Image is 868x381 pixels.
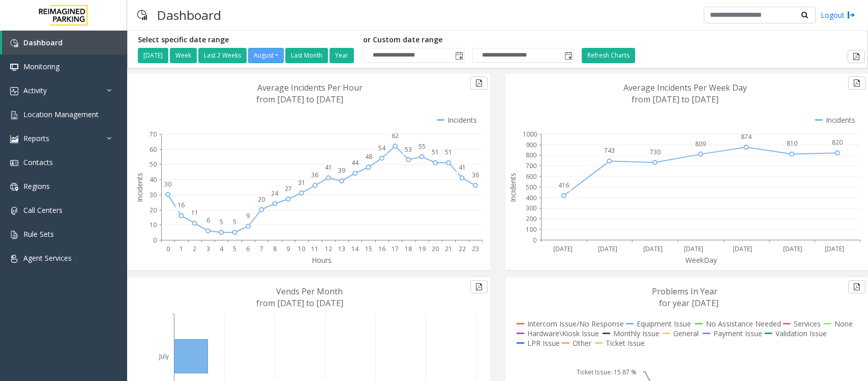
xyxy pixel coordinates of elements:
[23,181,50,191] span: Regions
[149,175,157,184] text: 40
[273,244,277,253] text: 8
[392,131,399,140] text: 62
[418,244,426,253] text: 19
[23,86,47,95] span: Activity
[508,173,518,202] text: Incidents
[526,214,536,223] text: 200
[741,132,752,141] text: 874
[432,148,439,156] text: 51
[10,135,18,143] img: 'icon'
[149,145,157,154] text: 60
[10,63,18,71] img: 'icon'
[23,157,53,167] span: Contacts
[470,76,488,90] button: Export to pdf
[166,244,170,253] text: 0
[526,172,536,181] text: 600
[685,255,717,265] text: WeekDay
[246,244,250,253] text: 6
[10,159,18,167] img: 'icon'
[23,110,99,119] span: Location Management
[246,211,250,220] text: 9
[311,171,318,179] text: 36
[526,204,536,213] text: 300
[405,244,412,253] text: 18
[526,194,536,202] text: 400
[526,151,536,160] text: 800
[23,205,63,215] span: Call Centers
[177,201,185,209] text: 16
[523,130,537,139] text: 1000
[825,244,844,253] text: [DATE]
[10,207,18,215] img: 'icon'
[149,130,157,139] text: 70
[459,163,466,172] text: 41
[632,94,719,105] text: from [DATE] to [DATE]
[526,141,536,149] text: 900
[598,244,617,253] text: [DATE]
[848,280,865,293] button: Export to pdf
[526,161,536,170] text: 700
[684,244,703,253] text: [DATE]
[10,87,18,95] img: 'icon'
[312,255,332,265] text: Hours
[271,189,279,198] text: 24
[311,244,318,253] text: 11
[847,10,855,20] img: logout
[562,48,574,63] span: Toggle popup
[338,166,345,175] text: 39
[338,244,345,253] text: 13
[526,225,536,234] text: 100
[325,244,332,253] text: 12
[153,236,157,244] text: 0
[659,297,719,309] text: for year [DATE]
[604,146,615,155] text: 743
[158,352,169,361] text: July
[445,244,452,253] text: 21
[149,221,157,229] text: 10
[23,133,49,143] span: Reports
[832,138,843,147] text: 820
[848,50,865,63] button: Export to pdf
[206,244,210,253] text: 3
[220,244,224,253] text: 4
[257,82,363,93] text: Average Incidents Per Hour
[233,217,236,226] text: 5
[786,140,797,148] text: 810
[10,231,18,239] img: 'icon'
[445,148,452,156] text: 51
[472,171,479,179] text: 36
[198,48,247,63] button: Last 2 Weeks
[256,94,343,105] text: from [DATE] to [DATE]
[233,244,236,253] text: 5
[298,244,305,253] text: 10
[149,206,157,214] text: 20
[733,244,752,253] text: [DATE]
[363,36,574,44] h5: or Custom date range
[152,3,226,28] h3: Dashboard
[392,244,399,253] text: 17
[848,76,865,90] button: Export to pdf
[276,286,343,297] text: Vends Per Month
[582,48,635,63] button: Refresh Charts
[365,244,372,253] text: 15
[258,195,265,204] text: 20
[206,216,210,225] text: 6
[533,236,536,244] text: 0
[170,48,197,63] button: Week
[23,62,59,71] span: Monitoring
[472,244,479,253] text: 23
[138,48,168,63] button: [DATE]
[405,145,412,154] text: 53
[286,244,290,253] text: 9
[418,142,426,151] text: 55
[10,255,18,263] img: 'icon'
[193,244,196,253] text: 2
[526,183,536,192] text: 500
[137,3,147,28] img: pageIcon
[10,111,18,119] img: 'icon'
[149,190,157,199] text: 30
[558,181,569,189] text: 416
[432,244,439,253] text: 20
[652,286,717,297] text: Problems In Year
[10,39,18,47] img: 'icon'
